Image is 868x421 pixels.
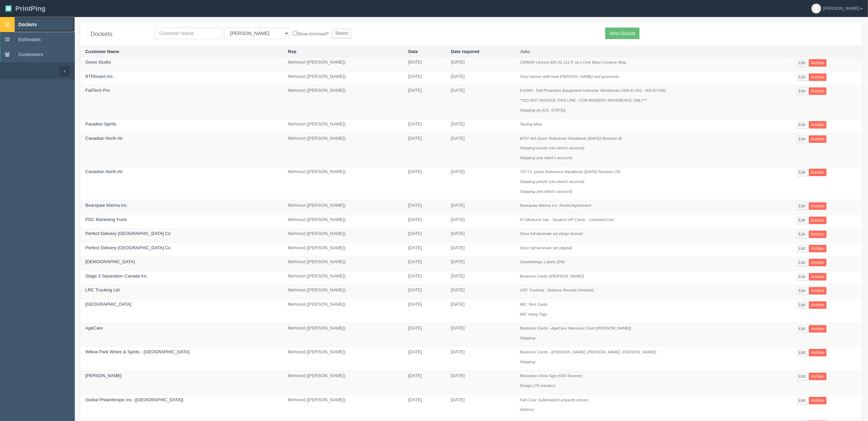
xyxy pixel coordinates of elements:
a: Archive [809,59,827,67]
td: Mehmud ([PERSON_NAME]) [283,57,403,71]
a: Willow Park Wines & Spirits - [GEOGRAPHIC_DATA] [85,349,190,354]
td: [DATE] [403,85,446,119]
i: Tasting Mats [520,122,542,126]
td: [DATE] [446,71,515,85]
i: Bearspaw Marina Inc. Rental Agreement [520,203,591,207]
i: MIC Hang Tags [520,312,547,316]
td: [DATE] [403,214,446,229]
a: Perfect Delivery [GEOGRAPHIC_DATA] Co [85,245,171,250]
td: [DATE] [403,371,446,394]
td: Mehmud ([PERSON_NAME]) [283,85,403,119]
label: Show Archived? [293,30,329,37]
td: [DATE] [446,167,515,200]
span: Estimates [18,37,41,42]
i: B737 NG Quick Reference Handbook ([DATE] Revision 8) [520,136,622,140]
td: Mehmud ([PERSON_NAME]) [283,229,403,243]
a: [PERSON_NAME] [85,373,122,378]
i: 737 CL Quick Reference Handbook ([DATE] Revision 25) [520,169,620,174]
i: Design (75 minutes) [520,383,556,388]
a: Edit [797,121,808,129]
i: Shipping (to [US_STATE]) [520,108,566,112]
a: Archive [809,73,827,81]
a: Archive [809,349,827,356]
i: MIC Tent Cards [520,302,547,306]
a: Archive [809,397,827,404]
a: Edit [797,59,808,67]
td: Mehmud ([PERSON_NAME]) [283,285,403,299]
a: Edit [797,245,808,252]
td: Mehmud ([PERSON_NAME]) [283,133,403,167]
td: Mehmud ([PERSON_NAME]) [283,394,403,418]
a: Edit [797,349,808,356]
a: AgeCare [85,325,103,331]
td: Mehmud ([PERSON_NAME]) [283,347,403,371]
td: [DATE] [403,133,446,167]
input: Customer Name [155,28,223,39]
input: Show Archived? [293,31,297,35]
td: [DATE] [403,257,446,271]
a: Archive [809,231,827,238]
a: Edit [797,135,808,143]
a: Giono Studio [85,60,111,65]
i: Swedethings Labels (EN) [520,259,565,264]
img: avatar_default-7531ab5dedf162e01f1e0bb0964e6a185e93c5c22dfe317fb01d7f8cd2b1632c.jpg [812,4,821,13]
a: Canadian North Air [85,169,123,174]
a: Edit [797,202,808,210]
td: Mehmud ([PERSON_NAME]) [283,371,403,394]
span: Dockets [18,22,37,27]
a: Archive [809,301,827,309]
td: [DATE] [403,242,446,257]
i: Vinyl banner with heat [PERSON_NAME] and grommets [520,74,619,79]
td: [DATE] [403,299,446,323]
img: logo-3e63b451c926e2ac314895c53de4908e5d424f24456219fb08d385ab2e579770.png [5,5,12,12]
td: [DATE] [403,200,446,215]
a: Archive [809,87,827,95]
i: Business Cards ([PERSON_NAME]) [520,274,584,278]
i: **DO NOT INVOICE THIS LINE - FOR BINDERY REFERENCE ONLY** [520,98,647,102]
i: LRC Trucking - Delivery Receipt (Hotshot) [520,288,594,292]
a: Date required [451,49,479,54]
a: Edit [797,73,808,81]
a: New Docket [605,28,640,39]
td: [DATE] [446,394,515,418]
td: [DATE] [446,299,515,323]
td: Mehmud ([PERSON_NAME]) [283,271,403,285]
a: Paradise Spirits [85,121,116,127]
i: Store full laminate set (digital) [520,246,572,250]
a: Stage 3 Separation Canada Inc [85,273,147,279]
i: Reception Desk Sign (030 Styrene) [520,373,582,378]
td: [DATE] [446,347,515,371]
i: Store full laminate set (large format) [520,231,583,236]
td: [DATE] [446,285,515,299]
td: [DATE] [403,71,446,85]
td: Mehmud ([PERSON_NAME]) [283,242,403,257]
td: [DATE] [446,371,515,394]
td: [DATE] [446,257,515,271]
i: Full Color Sublimated Lanyards (rerun) [520,398,588,402]
td: [DATE] [446,85,515,119]
a: Edit [797,217,808,224]
a: Edit [797,325,808,333]
td: [DATE] [446,133,515,167]
a: Edit [797,301,808,309]
td: [DATE] [403,271,446,285]
a: Archive [809,217,827,224]
a: Archive [809,373,827,380]
i: Shipping (via client's account) [520,189,572,193]
a: FallTech Pro [85,88,110,93]
a: Canadian North Air [85,136,123,141]
i: Shipping (via client's account) [520,155,572,160]
a: Archive [809,202,827,210]
i: Shipping [520,359,535,364]
i: Shipping [520,336,535,340]
td: [DATE] [403,347,446,371]
i: Business Cards - ([PERSON_NAME], [PERSON_NAME], [PERSON_NAME]) [520,350,656,354]
a: Archive [809,325,827,333]
td: [DATE] [403,229,446,243]
td: Mehmud ([PERSON_NAME]) [283,119,403,133]
td: [DATE] [403,394,446,418]
td: [DATE] [446,119,515,133]
a: Archive [809,273,827,281]
a: Bearspaw Marina Inc. [85,203,128,208]
td: [DATE] [446,271,515,285]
